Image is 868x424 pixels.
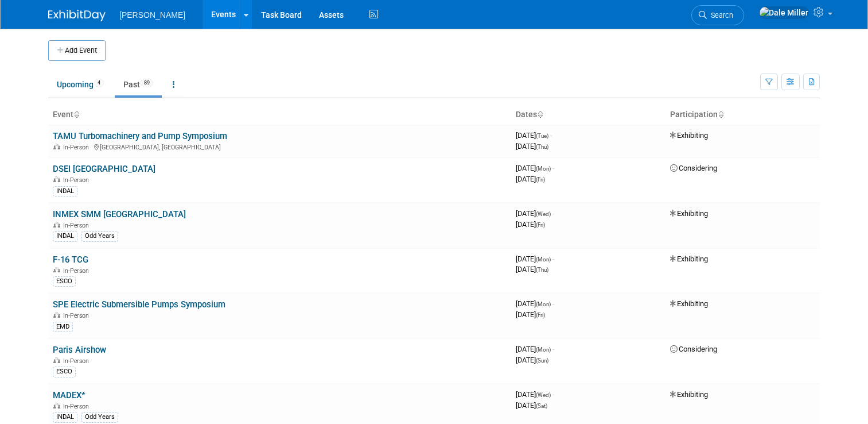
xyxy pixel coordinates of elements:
span: - [552,390,554,399]
span: - [550,131,552,140]
th: Event [48,105,511,125]
span: (Mon) [536,301,551,307]
span: - [552,345,554,353]
span: In-Person [63,357,92,365]
span: In-Person [63,403,92,410]
div: Odd Years [81,412,118,422]
span: In-Person [63,144,92,151]
span: Considering [670,345,717,353]
span: (Thu) [536,144,548,150]
img: Dale Miller [759,6,809,19]
a: Sort by Start Date [537,110,543,119]
span: In-Person [63,176,92,184]
img: In-Person Event [53,222,60,228]
span: [DATE] [516,142,548,151]
span: (Sun) [536,357,548,364]
span: Exhibiting [670,131,708,140]
a: INMEX SMM [GEOGRAPHIC_DATA] [53,209,186,219]
span: Considering [670,164,717,172]
span: In-Person [63,267,92,275]
span: (Fri) [536,176,545,183]
span: Search [707,11,733,20]
span: [DATE] [516,401,547,410]
span: - [552,255,554,263]
span: (Mon) [536,165,551,172]
a: DSEI [GEOGRAPHIC_DATA] [53,164,155,174]
span: [DATE] [516,345,554,353]
span: [DATE] [516,209,554,218]
img: In-Person Event [53,144,60,149]
span: (Mon) [536,256,551,263]
div: ESCO [53,367,76,377]
span: [DATE] [516,220,545,229]
span: (Sat) [536,403,547,409]
a: Past89 [115,74,162,95]
div: INDAL [53,412,77,422]
span: [DATE] [516,131,552,140]
div: EMD [53,322,73,332]
a: Paris Airshow [53,345,106,355]
img: In-Person Event [53,267,60,273]
a: MADEX* [53,390,85,400]
div: INDAL [53,231,77,241]
span: [DATE] [516,255,554,263]
a: TAMU Turbomachinery and Pump Symposium [53,131,227,141]
span: 89 [141,79,153,87]
span: (Wed) [536,211,551,217]
span: Exhibiting [670,255,708,263]
div: Odd Years [81,231,118,241]
a: Sort by Event Name [73,110,79,119]
span: In-Person [63,312,92,319]
span: 4 [94,79,104,87]
span: Exhibiting [670,209,708,218]
span: [DATE] [516,356,548,364]
div: ESCO [53,276,76,287]
span: (Wed) [536,392,551,398]
span: (Fri) [536,222,545,228]
img: ExhibitDay [48,10,106,21]
th: Dates [511,105,665,125]
img: In-Person Event [53,357,60,363]
div: [GEOGRAPHIC_DATA], [GEOGRAPHIC_DATA] [53,142,507,151]
img: In-Person Event [53,403,60,408]
span: Exhibiting [670,390,708,399]
a: Upcoming4 [48,74,112,95]
span: (Thu) [536,267,548,273]
th: Participation [665,105,820,125]
span: [DATE] [516,390,554,399]
span: - [552,164,554,172]
span: (Tue) [536,133,548,139]
span: Exhibiting [670,299,708,308]
a: SPE Electric Submersible Pumps Symposium [53,299,225,310]
span: [DATE] [516,265,548,273]
img: In-Person Event [53,312,60,318]
a: Sort by Participation Type [718,110,723,119]
span: (Mon) [536,346,551,353]
div: INDAL [53,186,77,196]
span: - [552,299,554,308]
a: Search [691,5,744,25]
span: [PERSON_NAME] [119,10,185,20]
a: F-16 TCG [53,255,88,265]
span: [DATE] [516,299,554,308]
span: In-Person [63,222,92,229]
span: [DATE] [516,164,554,172]
img: In-Person Event [53,176,60,182]
span: - [552,209,554,218]
span: [DATE] [516,310,545,319]
span: [DATE] [516,175,545,183]
button: Add Event [48,40,106,61]
span: (Fri) [536,312,545,318]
